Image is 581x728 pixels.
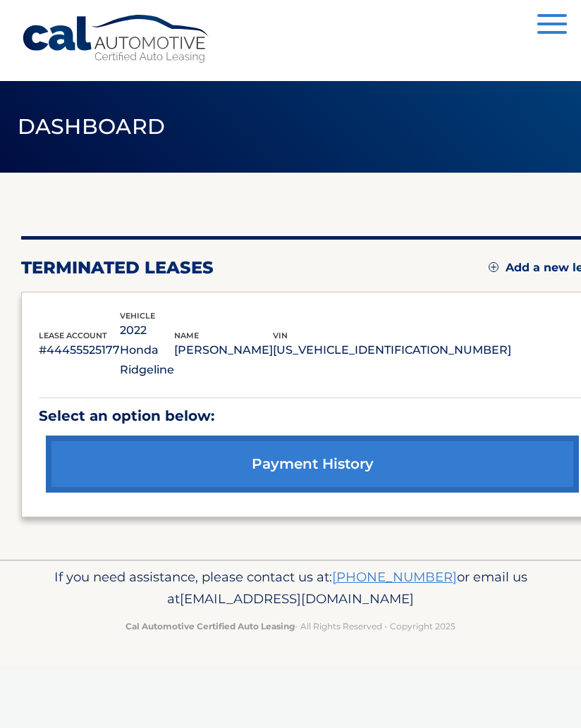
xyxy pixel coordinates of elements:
span: lease account [39,331,107,340]
p: [US_VEHICLE_IDENTIFICATION_NUMBER] [273,340,511,360]
img: add.svg [489,262,499,272]
strong: Cal Automotive Certified Auto Leasing [126,621,295,631]
p: #44455525177 [39,340,120,360]
h2: terminated leases [21,257,214,278]
span: name [174,331,199,340]
p: 2022 Honda Ridgeline [120,321,174,380]
span: vin [273,331,288,340]
a: Cal Automotive [21,14,212,64]
span: vehicle [120,311,155,321]
p: - All Rights Reserved - Copyright 2025 [21,619,560,634]
span: Dashboard [18,113,166,140]
button: Menu [537,14,567,37]
span: [EMAIL_ADDRESS][DOMAIN_NAME] [180,591,414,607]
p: [PERSON_NAME] [174,340,273,360]
p: If you need assistance, please contact us at: or email us at [21,566,560,611]
a: payment history [46,436,579,493]
a: [PHONE_NUMBER] [332,569,457,585]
